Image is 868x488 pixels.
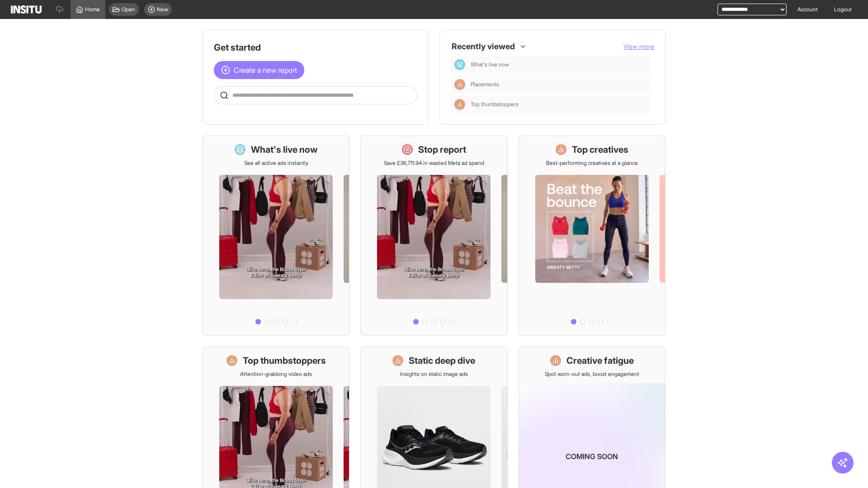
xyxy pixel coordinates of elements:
[471,101,647,108] span: Top thumbstoppers
[471,61,509,68] span: What's live now
[623,42,654,50] span: View more
[519,136,665,336] a: Top creativesBest-performing creatives at a glance
[214,41,417,54] h1: Get started
[157,6,168,13] span: New
[360,136,507,336] a: Stop reportSave £36,711.94 in wasted Meta ad spend
[572,143,628,156] h1: Top creatives
[454,59,465,70] div: Dashboard
[418,143,466,156] h1: Stop report
[122,6,135,13] span: Open
[454,99,465,110] div: Insights
[546,160,638,167] p: Best-performing creatives at a glance
[384,160,484,167] p: Save £36,711.94 in wasted Meta ad spend
[243,354,326,367] h1: Top thumbstoppers
[251,143,318,156] h1: What's live now
[400,371,468,378] p: Insights on static image ads
[244,160,308,167] p: See all active ads instantly
[471,101,519,108] span: Top thumbstoppers
[623,42,654,51] button: View more
[85,6,100,13] span: Home
[454,79,465,90] div: Insights
[240,371,312,378] p: Attention-grabbing video ads
[214,61,304,79] button: Create a new report
[471,81,499,88] span: Placements
[471,61,647,68] span: What's live now
[234,65,297,75] span: Create a new report
[203,136,349,336] a: What's live nowSee all active ads instantly
[409,354,475,367] h1: Static deep dive
[471,81,647,88] span: Placements
[11,5,42,14] img: Logo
